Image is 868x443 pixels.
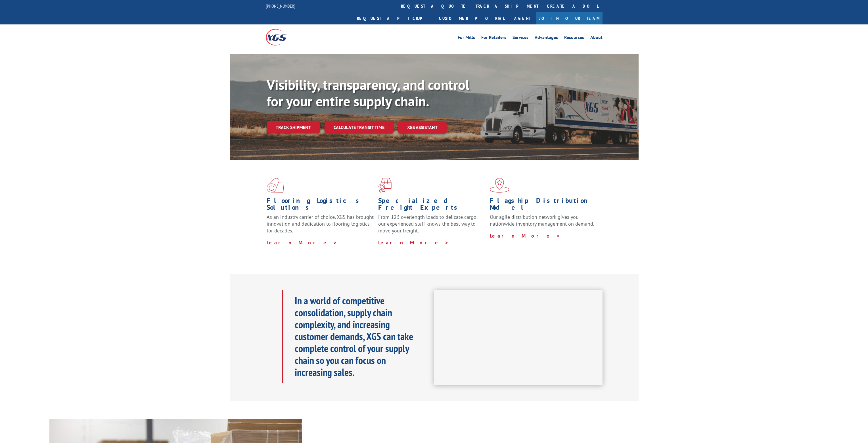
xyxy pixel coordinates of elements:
a: Calculate transit time [325,121,394,134]
h1: Specialized Freight Experts [378,197,486,214]
a: About [590,35,603,41]
a: Learn More > [267,239,337,246]
a: Resources [564,35,584,41]
h1: Flooring Logistics Solutions [267,197,374,214]
a: Track shipment [267,121,320,133]
span: Our agile distribution network gives you nationwide inventory management on demand. [490,214,594,227]
a: Request a pickup [353,12,435,24]
a: Advantages [535,35,558,41]
p: From 123 overlength loads to delicate cargo, our experienced staff knows the best way to move you... [378,214,486,239]
a: Customer Portal [435,12,509,24]
a: Learn More > [378,239,449,246]
a: XGS ASSISTANT [398,121,447,134]
a: Services [513,35,528,41]
a: Agent [509,12,536,24]
b: Visibility, transparency, and control for your entire supply chain. [267,76,469,110]
h1: Flagship Distribution Model [490,197,597,214]
a: For Retailers [481,35,506,41]
img: xgs-icon-flagship-distribution-model-red [490,178,509,193]
a: Learn More > [490,232,560,239]
a: For Mills [458,35,475,41]
a: Join Our Team [536,12,603,24]
iframe: XGS Logistics Solutions [434,290,603,385]
img: xgs-icon-total-supply-chain-intelligence-red [267,178,284,193]
img: xgs-icon-focused-on-flooring-red [378,178,392,193]
b: In a world of competitive consolidation, supply chain complexity, and increasing customer demands... [295,294,413,379]
a: [PHONE_NUMBER] [266,3,295,9]
span: As an industry carrier of choice, XGS has brought innovation and dedication to flooring logistics... [267,214,374,234]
